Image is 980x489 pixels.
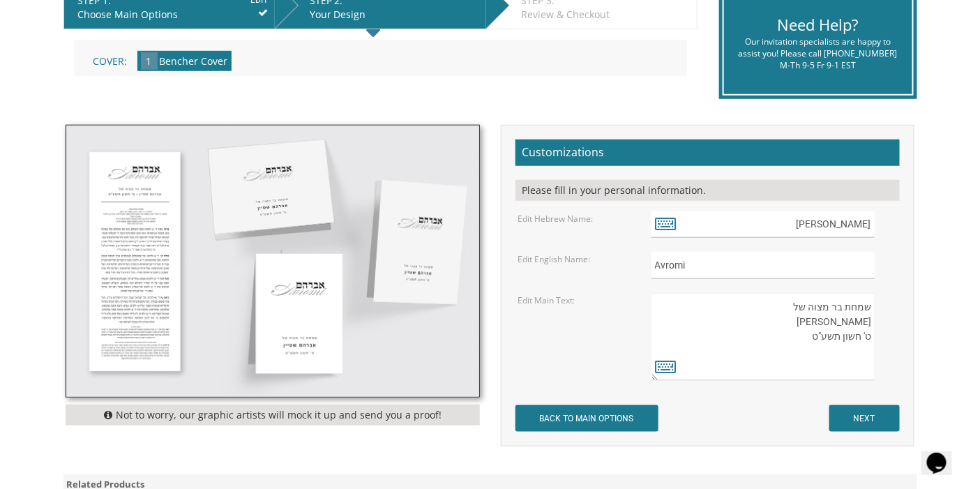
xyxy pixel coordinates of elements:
[518,294,575,306] label: Edit Main Text:
[66,405,479,426] div: Not to worry, our graphic artists will mock it up and send you a proof!
[521,8,690,22] div: Review & Checkout
[921,433,966,475] iframe: chat widget
[78,8,268,22] div: Choose Main Options
[651,293,875,381] textarea: שמחת בר מצוה של [PERSON_NAME] ט' חשון תשע"ט
[93,54,128,68] span: Cover:
[734,36,902,71] div: Our invitation specialists are happy to assist you! Please call [PHONE_NUMBER] M-Th 9-5 Fr 9-1 EST
[310,8,479,22] div: Your Design
[515,180,900,201] div: Please fill in your personal information.
[518,253,590,265] label: Edit English Name:
[829,405,900,432] input: NEXT
[515,405,658,432] input: BACK TO MAIN OPTIONS
[141,52,158,70] span: 1
[66,126,478,397] img: cbstyle1.jpg
[515,140,900,166] h2: Customizations
[160,54,228,68] span: Bencher Cover
[518,213,593,225] label: Edit Hebrew Name:
[734,14,902,36] div: Need Help?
